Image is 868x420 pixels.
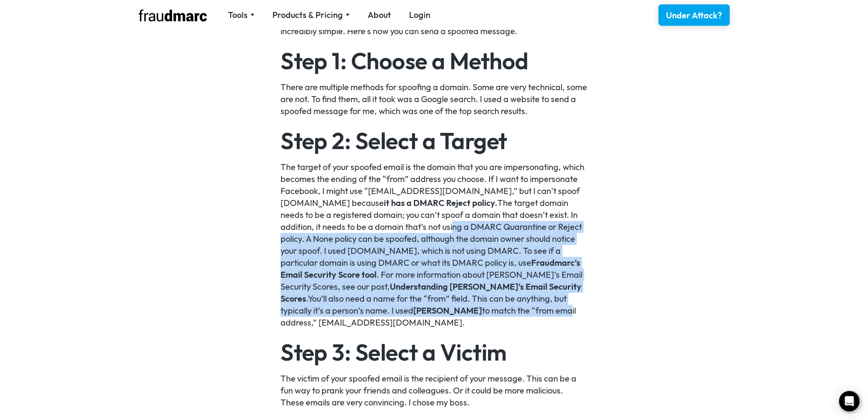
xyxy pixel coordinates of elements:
a: Login [409,9,430,21]
p: There are multiple methods for spoofing a domain. Some are very technical, some are not. To find ... [281,81,587,117]
a: About [368,9,391,21]
a: [PERSON_NAME] [413,305,482,316]
p: The victim of your spoofed email is the recipient of your message. This can be a fun way to prank... [281,373,587,408]
div: Tools [228,9,254,21]
h2: Step 1: Choose a Method [281,49,587,72]
div: Products & Pricing [272,9,350,21]
a: it has a DMARC Reject policy. [384,197,497,208]
div: Products & Pricing [272,9,343,21]
h2: Step 3: Select a Victim [281,341,587,364]
div: Under Attack? [666,9,722,21]
h2: Step 2: Select a Target [281,129,587,152]
p: The target of your spoofed email is the domain that you are impersonating, which becomes the endi... [281,161,587,329]
a: Under Attack? [658,4,730,26]
a: Understanding [PERSON_NAME]’s Email Security Scores [281,281,582,304]
div: Open Intercom Messenger [839,391,859,411]
div: Tools [228,9,248,21]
